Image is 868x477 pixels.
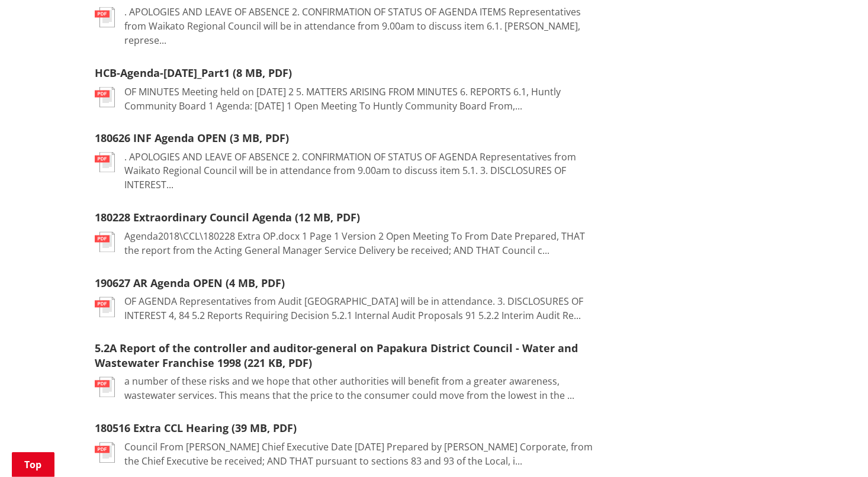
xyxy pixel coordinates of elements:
[95,297,115,318] img: document-pdf.svg
[124,440,599,469] p: Council From [PERSON_NAME] Chief Executive Date [DATE] Prepared by [PERSON_NAME] Corporate, from ...
[95,66,292,80] a: HCB-Agenda-[DATE]_Part1 (8 MB, PDF)
[95,421,297,436] a: 180516 Extra CCL Hearing (39 MB, PDF)
[124,150,599,192] p: . APOLOGIES AND LEAVE OF ABSENCE 2. CONFIRMATION OF STATUS OF AGENDA Representatives from Waikato...
[95,276,285,291] a: 190627 AR Agenda OPEN (4 MB, PDF)
[95,131,289,145] a: 180626 INF Agenda OPEN (3 MB, PDF)
[95,341,578,370] a: 5.2A Report of the controller and auditor-general on Papakura District Council - Water and Wastew...
[124,230,599,258] p: Agenda2018\CCL\180228 Extra OP.docx 1 Page 1 Version 2 Open Meeting To From Date Prepared, THAT t...
[12,452,54,477] a: Top
[814,427,856,470] iframe: Messenger Launcher
[95,211,360,225] a: 180228 Extraordinary Council Agenda (12 MB, PDF)
[95,232,115,253] img: document-pdf.svg
[95,152,115,173] img: document-pdf.svg
[95,7,115,28] img: document-pdf.svg
[95,443,115,463] img: document-pdf.svg
[95,377,115,398] img: document-pdf.svg
[124,295,599,323] p: OF AGENDA Representatives from Audit [GEOGRAPHIC_DATA] will be in attendance. 3. DISCLOSURES OF I...
[95,87,115,108] img: document-pdf.svg
[124,5,599,47] p: . APOLOGIES AND LEAVE OF ABSENCE 2. CONFIRMATION OF STATUS OF AGENDA ITEMS Representatives from W...
[124,85,599,113] p: OF MINUTES Meeting held on [DATE] 2 5. MATTERS ARISING FROM MINUTES 6. REPORTS 6.1, Huntly Commun...
[124,375,599,403] p: a number of these risks and we hope that other authorities will benefit from a greater awareness,...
